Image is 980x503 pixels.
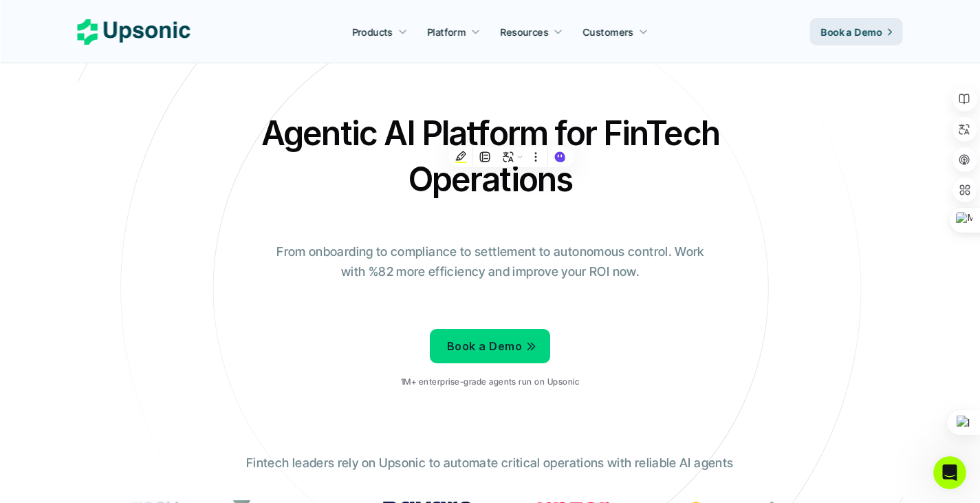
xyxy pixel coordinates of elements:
p: From onboarding to compliance to settlement to autonomous control. Work with %82 more efficiency ... [267,242,714,282]
p: Book a Demo [447,336,522,356]
p: Fintech leaders rely on Upsonic to automate critical operations with reliable AI agents [246,453,733,473]
p: Products [352,25,393,39]
p: Customers [583,25,634,39]
iframe: Intercom live chat [933,456,966,489]
a: Products [344,19,415,44]
p: Platform [427,25,466,39]
a: Book a Demo [810,18,903,45]
h2: Agentic AI Platform for FinTech Operations [250,110,731,202]
p: Resources [501,25,549,39]
a: Book a Demo [430,329,550,363]
p: Book a Demo [821,25,882,39]
p: 1M+ enterprise-grade agents run on Upsonic [401,377,579,387]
